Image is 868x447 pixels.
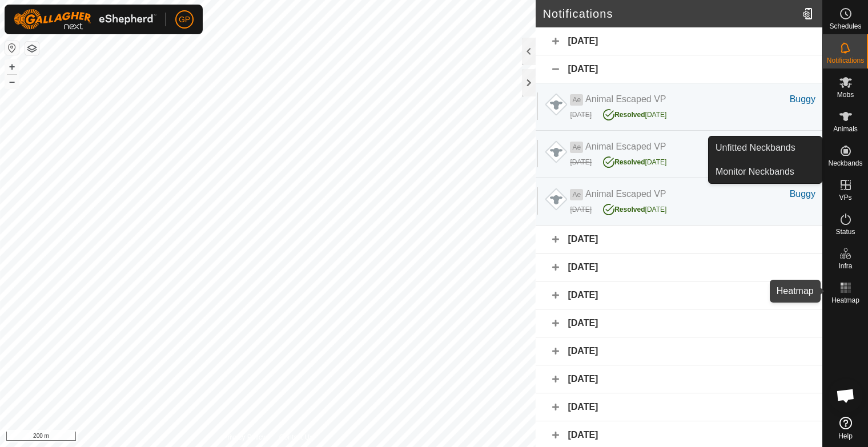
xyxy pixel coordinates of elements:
div: [DATE] [570,110,592,120]
span: Unfitted Neckbands [716,141,795,155]
span: Animal Escaped VP [585,142,666,151]
button: + [5,60,19,74]
span: Resolved [614,206,645,214]
button: Reset Map [5,41,19,55]
span: Heatmap [831,297,859,304]
div: [DATE] [536,337,822,365]
span: GP [179,14,190,26]
img: Gallagher Logo [14,9,156,30]
span: Mobs [837,91,854,98]
span: Ae [570,189,583,200]
span: Help [838,433,853,440]
div: [DATE] [570,157,592,167]
span: Ae [570,94,583,106]
span: Monitor Neckbands [716,165,794,179]
span: Notifications [827,57,864,64]
div: [DATE] [536,309,822,337]
div: Buggy [790,92,815,106]
a: Monitor Neckbands [709,160,822,183]
a: Unfitted Neckbands [709,136,822,159]
a: Contact Us [279,432,313,442]
div: [DATE] [536,281,822,309]
span: Status [835,228,855,235]
button: – [5,75,19,88]
div: Buggy [790,187,815,201]
div: [DATE] [536,393,822,421]
div: [DATE] [536,55,822,83]
a: Help [823,412,868,444]
span: Animal Escaped VP [585,94,666,104]
span: Neckbands [828,160,862,167]
span: Schedules [829,23,861,30]
div: [DATE] [603,154,666,167]
a: Privacy Policy [223,432,266,442]
div: [DATE] [536,225,822,253]
span: Ae [570,142,583,153]
div: [DATE] [570,204,592,215]
span: Animals [833,126,858,132]
span: Animal Escaped VP [585,189,666,199]
span: Infra [838,263,852,269]
span: Resolved [614,111,645,119]
div: [DATE] [603,201,666,215]
span: VPs [839,194,851,201]
div: [DATE] [536,253,822,281]
h2: Notifications [542,7,797,21]
button: Map Layers [25,42,39,55]
div: [DATE] [536,365,822,393]
span: Resolved [614,158,645,166]
div: [DATE] [536,27,822,55]
div: [DATE] [603,106,666,120]
div: Open chat [829,378,863,413]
